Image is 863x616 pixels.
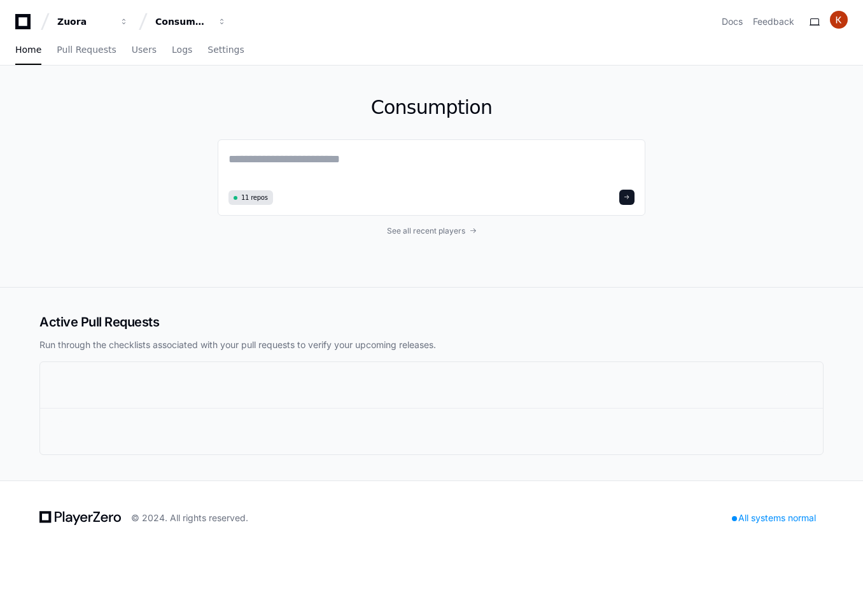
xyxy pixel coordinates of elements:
span: Logs [172,46,192,53]
span: Home [15,46,41,53]
a: Docs [722,15,743,28]
a: Home [15,36,41,65]
h2: Active Pull Requests [39,313,824,331]
a: Users [132,36,157,65]
a: Pull Requests [57,36,116,65]
span: 11 repos [241,193,268,202]
div: Zuora [57,15,112,28]
a: Settings [207,36,244,65]
img: ACg8ocIO7jtkWN8S2iLRBR-u1BMcRY5-kg2T8U2dj_CWIxGKEUqXVg=s96-c [830,11,848,29]
span: Settings [207,46,244,53]
button: Consumption [150,10,232,33]
a: See all recent players [218,226,645,236]
div: © 2024. All rights reserved. [131,512,248,524]
div: All systems normal [724,509,824,527]
button: Feedback [753,15,794,28]
span: Pull Requests [57,46,116,53]
p: Run through the checklists associated with your pull requests to verify your upcoming releases. [39,339,824,351]
button: Zuora [52,10,134,33]
span: See all recent players [387,226,465,236]
a: Logs [172,36,192,65]
h1: Consumption [218,96,645,119]
div: Consumption [155,15,210,28]
span: Users [132,46,157,53]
